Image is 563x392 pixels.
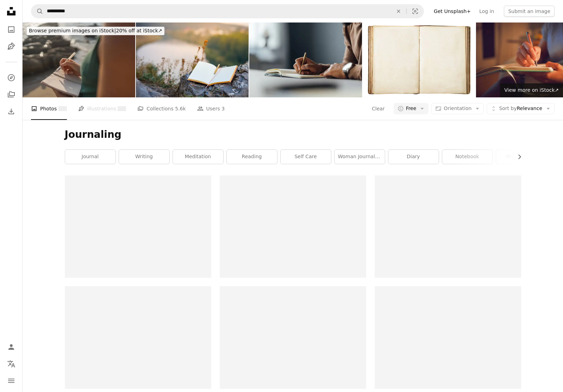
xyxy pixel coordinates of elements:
h1: Journaling [65,128,521,141]
a: Log in / Sign up [4,340,18,354]
span: View more on iStock ↗ [504,87,559,93]
button: Clear [371,103,385,114]
button: Orientation [431,103,484,114]
a: notebook [442,150,493,164]
a: Collections 5.6k [137,97,186,120]
div: 20% off at iStock ↗ [27,27,164,35]
button: Search Unsplash [31,5,43,18]
span: 5.6k [175,105,186,113]
a: Home — Unsplash [4,4,18,20]
a: Get Unsplash+ [430,6,475,17]
span: Sort by [499,105,517,111]
a: Explore [4,71,18,85]
a: Browse premium images on iStock|20% off at iStock↗ [23,23,169,39]
button: Submit an image [504,6,555,17]
a: View more on iStock↗ [500,83,563,97]
a: reading [227,150,277,164]
span: Free [406,105,417,112]
span: Orientation [444,105,471,111]
button: Free [394,103,429,114]
button: Menu [4,374,18,388]
span: 3 [221,105,225,113]
a: meditation [173,150,223,164]
a: diary [388,150,439,164]
a: Collections [4,88,18,102]
button: scroll list to the right [513,150,521,164]
a: writing [119,150,169,164]
button: Clear [391,5,406,18]
img: an open empty book with a fountain pen outdoors, the background is a blurred river and forest [136,23,249,97]
span: Browse premium images on iStock | [29,28,116,33]
img: Young woman writes on notepad at beach [23,23,135,97]
a: Users 3 [197,97,225,120]
span: Relevance [499,105,542,112]
a: woman journaling [334,150,385,164]
form: Find visuals sitewide [31,4,424,18]
button: Language [4,357,18,371]
a: self care [281,150,331,164]
a: Illustrations [4,39,18,53]
a: Photos [4,23,18,37]
a: Log in [475,6,498,17]
img: Old Blank Open Book [363,23,475,97]
a: mindfulness [496,150,546,164]
a: Download History [4,104,18,118]
button: Visual search [407,5,424,18]
a: journal [65,150,115,164]
a: Illustrations [78,97,126,120]
img: Close-up of Man Writing in a Notebook at a Desk [249,23,362,97]
button: Sort byRelevance [487,103,555,114]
